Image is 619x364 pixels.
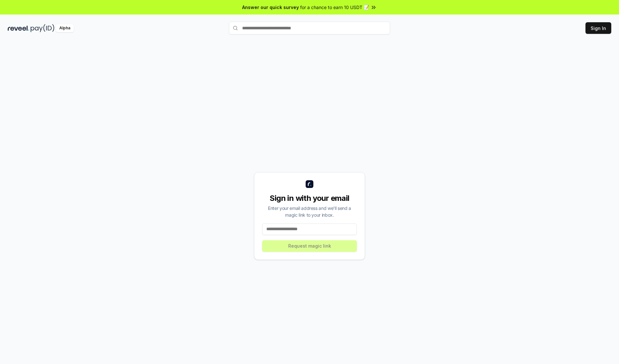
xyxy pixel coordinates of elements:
img: logo_small [306,180,313,188]
span: for a chance to earn 10 USDT 📝 [300,4,369,11]
button: Sign In [585,22,611,34]
img: reveel_dark [8,24,29,32]
div: Alpha [56,24,74,32]
img: pay_id [31,24,54,32]
div: Sign in with your email [262,193,357,203]
div: Enter your email address and we’ll send a magic link to your inbox. [262,205,357,218]
span: Answer our quick survey [242,4,299,11]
